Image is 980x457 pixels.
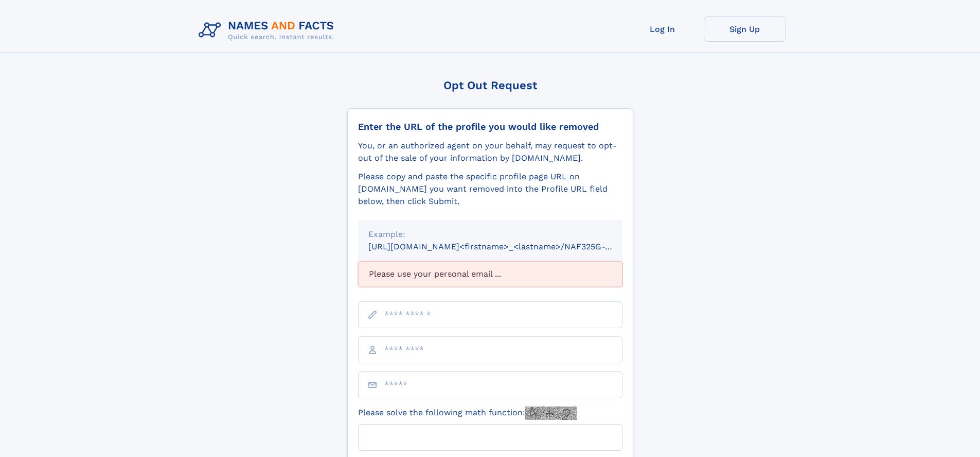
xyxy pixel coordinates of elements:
div: Please use your personal email ... [358,261,622,287]
a: Log In [621,16,704,42]
div: Example: [368,228,612,241]
small: [URL][DOMAIN_NAME]<firstname>_<lastname>/NAF325G-xxxxxxxx [368,242,642,251]
div: Enter the URL of the profile you would like removed [358,121,622,132]
div: You, or an authorized agent on your behalf, may request to opt-out of the sale of your informatio... [358,140,622,164]
div: Opt Out Request [347,79,633,92]
img: Logo Names and Facts [194,16,343,44]
label: Please solve the following math function: [358,407,577,420]
a: Sign Up [704,16,786,42]
div: Please copy and paste the specific profile page URL on [DOMAIN_NAME] you want removed into the Pr... [358,171,622,208]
